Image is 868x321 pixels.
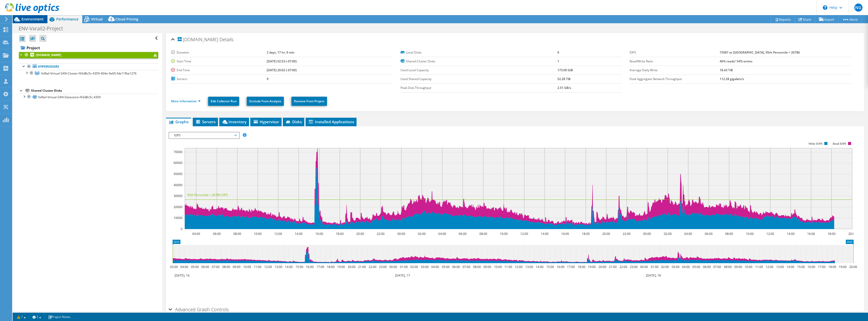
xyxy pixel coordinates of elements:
text: 07:00 [463,265,470,269]
label: Used Local Capacity [400,68,557,73]
text: 10:00 [745,265,752,269]
text: 22:00 [619,265,627,269]
text: 06:00 [459,232,467,236]
text: 10:00 [254,232,262,236]
span: VxRail-Virtual-SAN-Cluster-f43d8c5c-4359-404e-9e65-fde11fba1276 [41,71,137,76]
a: VxRail-Virtual-SAN-Cluster-f43d8c5c-4359-404e-9e65-fde11fba1276 [19,70,158,77]
text: 16:00 [807,232,815,236]
text: 14:00 [536,265,544,269]
text: 06:00 [213,232,221,236]
text: 95th Percentile = 26786 IOPS [187,193,228,197]
text: 20:00 [848,232,856,236]
text: 10:00 [243,265,251,269]
text: 12:00 [520,232,528,236]
a: Exclude From Analysis [247,97,284,106]
text: 17:00 [567,265,575,269]
label: Duration [171,50,266,55]
b: [DATE] 20:02 (-07:00) [267,68,297,72]
text: 17:00 [316,265,324,269]
b: [DATE] 02:53 (-07:00) [267,59,297,63]
span: Virtual [91,17,103,21]
text: 02:00 [418,232,426,236]
text: 04:00 [431,265,439,269]
a: 1 [14,314,29,320]
b: 2 days, 17 hr, 9 min [267,50,294,55]
text: 07:00 [713,265,721,269]
label: Shared Cluster Disks [400,59,557,64]
text: 11:00 [254,265,261,269]
b: 2.51 GB/s [557,86,571,90]
text: 01:00 [400,265,408,269]
a: Edit Collector Run [208,97,239,106]
span: Environment [21,17,44,21]
b: 9 [267,77,268,81]
label: End Time [171,68,266,73]
text: 06:00 [705,232,713,236]
text: 20:00 [602,232,610,236]
text: 23:00 [379,265,387,269]
text: 19:00 [337,265,345,269]
span: Disks [285,119,302,124]
text: 06:00 [452,265,460,269]
text: 15:00 [797,265,805,269]
text: 11:00 [504,265,512,269]
text: 20:00 [849,265,857,269]
text: 50000 [174,172,182,176]
text: 16:00 [561,232,569,236]
text: 20000 [174,205,182,209]
text: 02:00 [410,265,418,269]
text: 22:00 [623,232,631,236]
a: VxRail-Virtual-SAN-Datastore-f43d8c5c-4359 [19,94,158,100]
text: 03:00 [170,265,178,269]
a: Project Notes [44,314,74,320]
a: Reports [771,15,795,23]
span: Installed Applications [308,119,354,124]
label: Peak Aggregate Network Throughput [630,77,719,82]
span: Performance [56,17,78,21]
text: 04:00 [682,265,690,269]
a: Export [815,15,838,23]
a: 2 [29,314,45,320]
text: 18:00 [336,232,344,236]
text: 12:00 [264,265,272,269]
b: [DOMAIN_NAME] [36,53,61,57]
text: 21:00 [358,265,366,269]
text: 08:00 [479,232,487,236]
text: 00:00 [397,232,405,236]
h2: Advanced Graph Controls [169,304,229,314]
span: Cloud Pricing [115,17,138,21]
text: 13:00 [525,265,533,269]
text: 00:00 [389,265,397,269]
b: 9 [557,50,559,55]
text: 22:00 [377,232,385,236]
label: Used Shared Capacity [400,77,557,82]
text: 70000 [174,150,182,154]
text: 04:00 [180,265,188,269]
text: 00:00 [640,265,648,269]
span: [DOMAIN_NAME] [178,37,218,42]
text: 18:00 [582,232,590,236]
text: 05:00 [191,265,199,269]
text: 18:00 [828,265,836,269]
h1: ENV-Vxrail2-Project [16,26,71,31]
b: 52.28 TiB [557,77,571,81]
text: 06:00 [703,265,711,269]
text: 14:00 [285,265,293,269]
b: 46% reads/ 54% writes [720,59,752,63]
text: 30000 [174,194,182,198]
text: 13:00 [776,265,784,269]
text: 23:00 [630,265,638,269]
text: Write IOPS [808,142,823,145]
a: More [838,15,862,23]
text: 40000 [174,183,182,187]
text: 03:00 [672,265,680,269]
text: 12:00 [766,265,773,269]
text: 08:00 [233,232,241,236]
text: 12:00 [274,232,282,236]
text: 16:00 [315,232,323,236]
text: 01:00 [651,265,659,269]
text: 10:00 [494,265,502,269]
text: 22:00 [369,265,376,269]
text: 20:00 [599,265,606,269]
text: 04:00 [192,232,200,236]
